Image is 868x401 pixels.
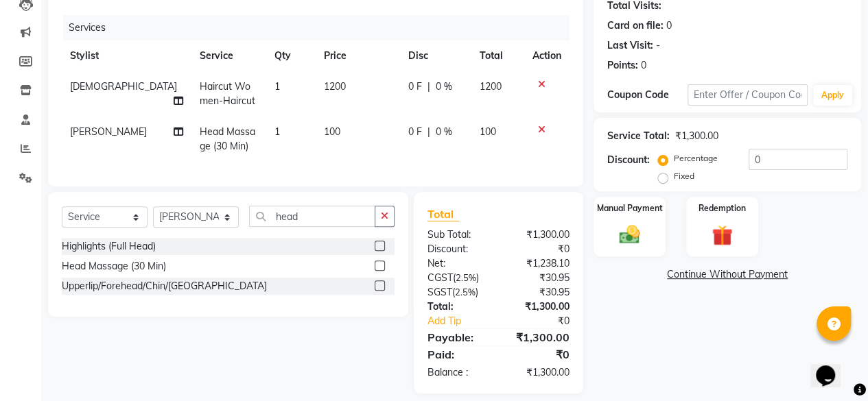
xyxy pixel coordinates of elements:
[480,80,502,93] span: 1200
[607,129,670,143] div: Service Total:
[498,271,580,285] div: ₹30.95
[427,271,453,284] span: CGST
[324,80,346,93] span: 1200
[417,300,499,314] div: Total:
[408,125,422,139] span: 0 F
[417,365,499,380] div: Balance :
[656,38,660,53] div: -
[417,256,499,271] div: Net:
[62,259,166,274] div: Head Massage (30 Min)
[607,153,650,167] div: Discount:
[674,170,694,182] label: Fixed
[471,40,524,71] th: Total
[417,285,499,300] div: ( )
[316,40,400,71] th: Price
[641,58,646,73] div: 0
[427,80,430,94] span: |
[498,329,580,345] div: ₹1,300.00
[498,346,580,363] div: ₹0
[498,365,580,380] div: ₹1,300.00
[699,202,746,215] label: Redemption
[607,58,638,73] div: Points:
[436,80,452,94] span: 0 %
[810,346,854,387] iframe: chat widget
[524,40,570,71] th: Action
[417,329,499,345] div: Payable:
[498,242,580,256] div: ₹0
[427,207,459,221] span: Total
[455,287,476,297] span: 2.5%
[70,125,147,138] span: [PERSON_NAME]
[266,40,316,71] th: Qty
[417,271,499,285] div: ( )
[62,279,267,293] div: Upperlip/Forehead/Chin/[GEOGRAPHIC_DATA]
[813,85,852,106] button: Apply
[596,267,858,282] a: Continue Without Payment
[427,286,452,298] span: SGST
[705,223,739,248] img: _gift.svg
[498,300,580,314] div: ₹1,300.00
[274,80,280,93] span: 1
[688,84,808,106] input: Enter Offer / Coupon Code
[675,129,718,143] div: ₹1,300.00
[200,125,255,152] span: Head Massage (30 Min)
[607,88,688,102] div: Coupon Code
[400,40,471,71] th: Disc
[62,239,156,254] div: Highlights (Full Head)
[613,223,646,247] img: _cash.svg
[597,202,663,215] label: Manual Payment
[274,125,280,138] span: 1
[417,346,499,363] div: Paid:
[63,15,580,40] div: Services
[417,242,499,256] div: Discount:
[674,152,718,165] label: Percentage
[191,40,266,71] th: Service
[408,80,422,94] span: 0 F
[324,125,340,138] span: 100
[436,125,452,139] span: 0 %
[249,206,375,227] input: Search or Scan
[70,80,177,93] span: [DEMOGRAPHIC_DATA]
[607,38,653,53] div: Last Visit:
[427,125,430,139] span: |
[480,125,496,138] span: 100
[607,19,664,33] div: Card on file:
[417,314,512,328] a: Add Tip
[200,80,255,107] span: Haircut Women-Haircut
[498,285,580,300] div: ₹30.95
[512,314,580,328] div: ₹0
[62,40,191,71] th: Stylist
[456,272,476,283] span: 2.5%
[498,256,580,271] div: ₹1,238.10
[417,228,499,242] div: Sub Total:
[498,228,580,242] div: ₹1,300.00
[666,19,672,33] div: 0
